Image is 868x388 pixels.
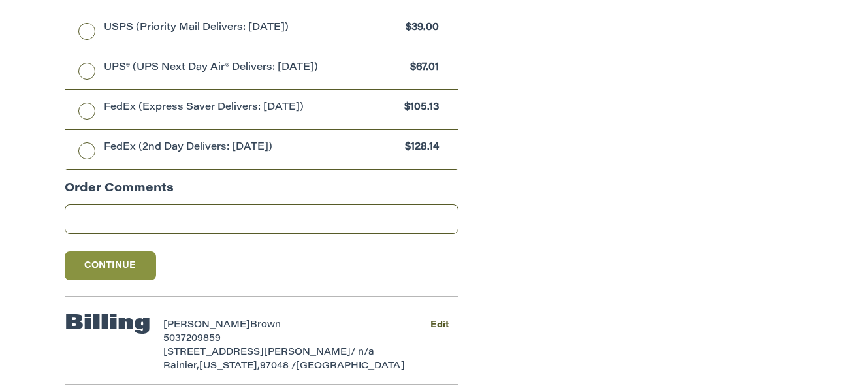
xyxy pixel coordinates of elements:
button: Edit [420,315,458,334]
span: 97048 / [260,362,296,371]
span: $39.00 [399,21,439,36]
span: FedEx (Express Saver Delivers: [DATE]) [104,101,398,116]
span: $128.14 [398,140,439,155]
span: $67.01 [404,61,439,76]
span: [PERSON_NAME] [163,321,250,330]
span: [STREET_ADDRESS][PERSON_NAME] [163,348,351,357]
legend: Order Comments [65,180,174,204]
span: 5037209859 [163,334,221,344]
span: $105.13 [398,101,439,116]
button: Continue [65,251,156,280]
h2: Billing [65,311,150,337]
span: Rainier, [163,362,199,371]
span: [US_STATE], [199,362,260,371]
span: Brown [250,321,281,330]
span: [GEOGRAPHIC_DATA] [296,362,405,371]
span: FedEx (2nd Day Delivers: [DATE]) [104,140,399,155]
span: / n/a [351,348,374,357]
span: USPS (Priority Mail Delivers: [DATE]) [104,21,400,36]
span: UPS® (UPS Next Day Air® Delivers: [DATE]) [104,61,404,76]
